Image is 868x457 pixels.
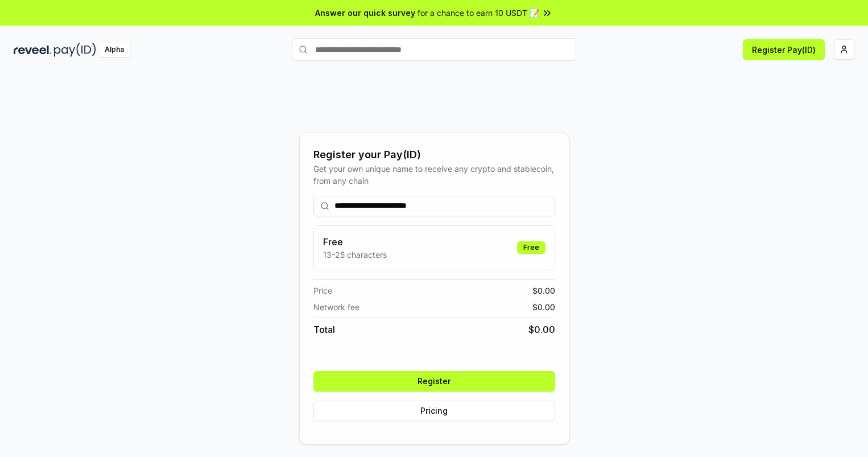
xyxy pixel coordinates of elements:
[323,249,387,261] p: 13-25 characters
[315,7,415,19] span: Answer our quick survey
[313,147,555,163] div: Register your Pay(ID)
[313,371,555,392] button: Register
[313,163,555,187] div: Get your own unique name to receive any crypto and stablecoin, from any chain
[743,39,825,60] button: Register Pay(ID)
[98,43,130,57] div: Alpha
[54,43,96,57] img: pay_id
[313,301,359,313] span: Network fee
[323,235,387,249] h3: Free
[313,323,335,336] span: Total
[313,401,555,421] button: Pricing
[313,285,332,297] span: Price
[528,323,555,336] span: $ 0.00
[532,301,555,313] span: $ 0.00
[14,43,52,57] img: reveel_dark
[532,285,555,297] span: $ 0.00
[418,7,539,19] span: for a chance to earn 10 USDT 📝
[517,241,545,254] div: Free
